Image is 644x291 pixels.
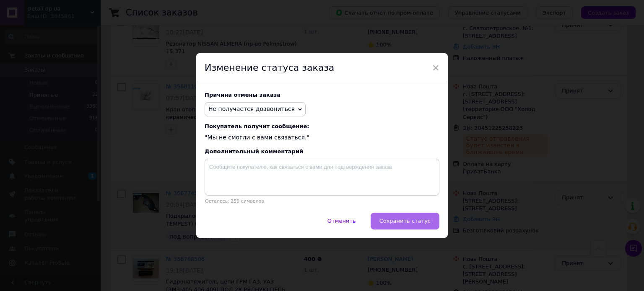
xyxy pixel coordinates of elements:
[327,218,356,224] span: Отменить
[205,92,439,98] div: Причина отмены заказа
[371,213,439,229] button: Сохранить статус
[205,123,439,129] span: Покупатель получит сообщение:
[432,61,439,75] span: ×
[205,123,439,142] div: "Мы не смогли с вами связаться."
[205,148,439,155] div: Дополнительный комментарий
[205,198,439,204] p: Осталось: 250 символов
[208,106,295,112] span: Не получается дозвониться
[196,53,448,83] div: Изменение статуса заказа
[379,218,431,224] span: Сохранить статус
[319,213,365,229] button: Отменить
